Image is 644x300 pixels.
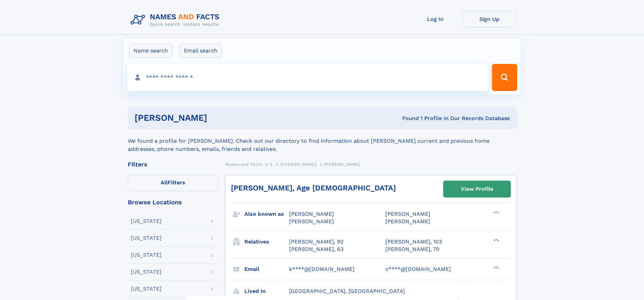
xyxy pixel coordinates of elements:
[225,160,262,168] a: Names and Facts
[289,218,334,225] span: [PERSON_NAME]
[289,288,405,294] span: [GEOGRAPHIC_DATA], [GEOGRAPHIC_DATA]
[385,218,430,225] span: [PERSON_NAME]
[461,181,493,197] div: View Profile
[131,269,162,275] div: [US_STATE]
[131,235,162,241] div: [US_STATE]
[128,175,218,191] label: Filters
[492,238,500,242] div: ❯
[462,11,517,27] a: Sign Up
[128,129,517,153] div: We found a profile for [PERSON_NAME]. Check out our directory to find information about [PERSON_N...
[280,162,316,167] span: [PERSON_NAME]
[408,11,462,27] a: Log In
[385,238,442,246] a: [PERSON_NAME], 103
[289,246,343,253] a: [PERSON_NAME], 63
[180,44,222,58] label: Email search
[244,263,289,275] h3: Email
[289,211,334,217] span: [PERSON_NAME]
[231,184,396,192] a: [PERSON_NAME], Age [DEMOGRAPHIC_DATA]
[127,64,489,91] input: search input
[324,162,360,167] span: [PERSON_NAME]
[128,161,218,167] div: Filters
[244,208,289,220] h3: Also known as
[492,210,500,215] div: ❯
[305,115,510,122] div: Found 1 Profile In Our Records Database
[131,252,162,258] div: [US_STATE]
[161,179,168,186] span: All
[492,64,517,91] button: Search Button
[289,238,343,246] a: [PERSON_NAME], 92
[270,162,273,167] span: S
[385,246,439,253] a: [PERSON_NAME], 70
[385,211,430,217] span: [PERSON_NAME]
[270,160,273,168] a: S
[129,44,172,58] label: Name search
[244,285,289,297] h3: Lived in
[128,199,218,205] div: Browse Locations
[280,160,316,168] a: [PERSON_NAME]
[135,114,305,122] h1: [PERSON_NAME]
[244,236,289,248] h3: Relatives
[131,286,162,292] div: [US_STATE]
[492,265,500,270] div: ❯
[128,11,225,29] img: Logo Names and Facts
[444,181,510,197] a: View Profile
[131,218,162,224] div: [US_STATE]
